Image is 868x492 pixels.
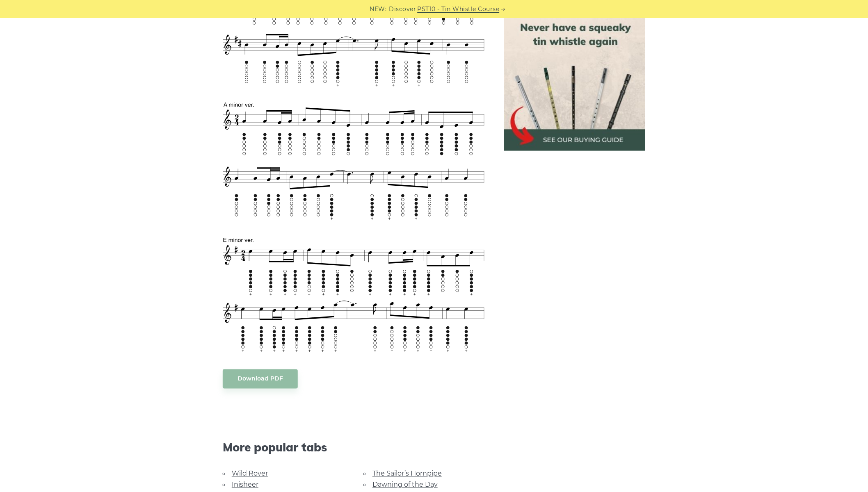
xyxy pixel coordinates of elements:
img: tin whistle buying guide [504,10,645,151]
span: More popular tabs [223,441,484,455]
a: PST10 - Tin Whistle Course [418,5,500,14]
a: The Sailor’s Hornpipe [372,470,442,478]
a: Wild Rover [232,470,268,478]
span: NEW: [370,5,387,14]
a: Dawning of the Day [372,481,438,489]
span: Discover [389,5,416,14]
a: Download PDF [223,369,298,389]
a: Inisheer [232,481,258,489]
